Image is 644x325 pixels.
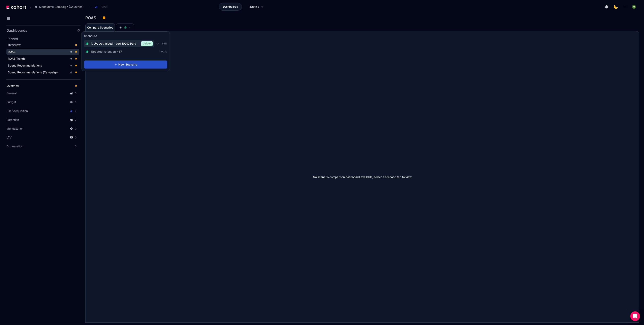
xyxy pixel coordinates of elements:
[84,40,154,47] button: 1. UA Optimised - d90 100% PaidDefault
[6,144,23,148] span: Organisation
[6,118,19,122] span: Retention
[8,64,42,67] span: Spend Recommendations
[6,135,12,139] span: LTV
[8,36,80,41] h2: Pinned
[623,5,627,9] img: logo_MoneyTimeLogo_1_20250619094856634230.png
[6,100,16,104] span: Budget
[100,5,107,9] span: ROAS
[85,16,99,20] h3: ROAS
[118,63,137,67] span: New Scenario
[6,91,17,95] span: General
[6,42,79,48] a: Overview
[8,71,59,74] span: Spend Recommendations (Campaign)
[141,41,153,46] span: Default
[162,42,167,45] span: 9816
[6,69,79,75] a: Spend Recommendations (Campaign)
[249,5,259,9] span: Planning
[84,48,126,55] button: Updated_retention_467
[7,84,20,87] span: Overview
[160,50,167,53] span: 10079
[6,5,26,9] img: Kohort logo
[86,31,639,322] div: No scenario comparison dashboard available, select a scenario tab to view
[223,5,238,9] span: Dashboards
[6,63,79,69] a: Spend Recommendations
[8,43,21,47] span: Overview
[84,60,167,69] button: New Scenario
[27,5,31,9] span: /
[91,50,122,54] span: Updated_retention_467
[8,57,26,60] span: ROAS Trends
[89,5,91,8] span: ›
[6,49,79,55] a: ROAS
[6,56,79,62] a: ROAS Trends
[6,127,23,131] span: Monetisation
[32,3,88,10] button: Moneytime Campaign (Countries)
[91,42,136,46] span: 1. UA Optimised - d90 100% Paid
[630,311,640,321] div: Open Intercom Messenger
[6,29,27,32] h2: Dashboards
[5,83,79,89] a: Overview
[8,50,15,53] span: ROAS
[84,34,97,39] h3: Scenarios
[39,5,83,9] span: Moneytime Campaign (Countries)
[219,3,242,11] a: Dashboards
[87,26,113,29] span: Compare Scenarios
[93,3,112,10] button: ROAS
[244,3,267,11] a: Planning
[6,109,28,113] span: User Acquisition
